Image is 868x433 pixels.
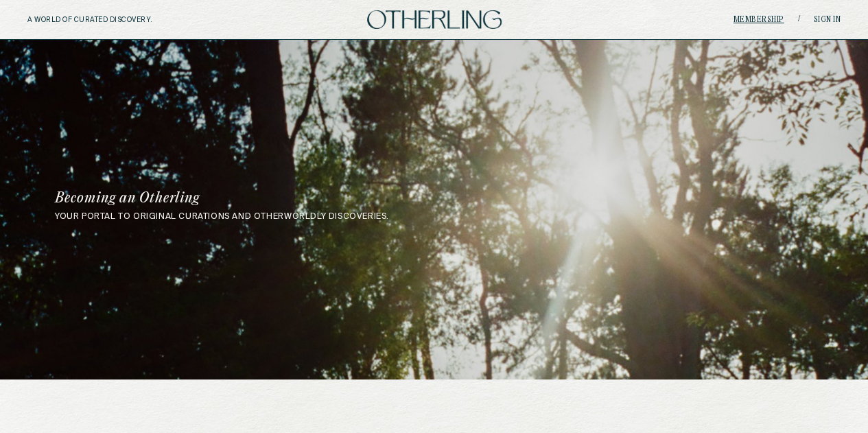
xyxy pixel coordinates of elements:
[55,191,510,205] h1: Becoming an Otherling
[27,16,212,24] h5: A WORLD OF CURATED DISCOVERY.
[55,212,813,222] p: your portal to original curations and otherworldly discoveries.
[367,10,502,29] img: logo
[814,16,841,24] a: Sign in
[798,14,800,25] span: /
[734,16,784,24] a: Membership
